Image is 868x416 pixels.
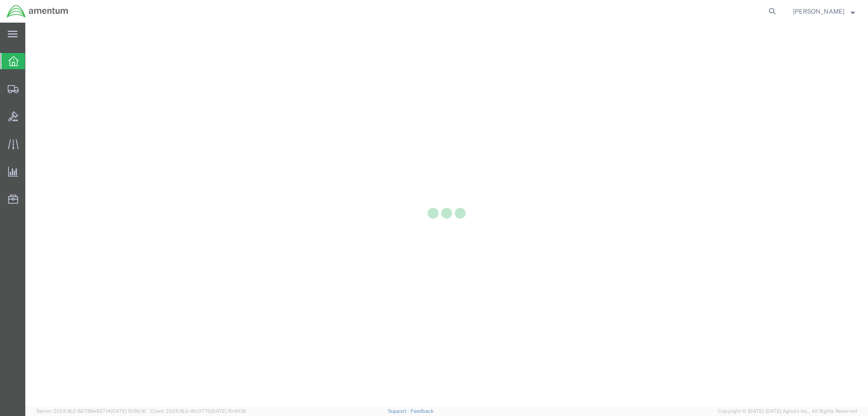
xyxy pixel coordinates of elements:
span: [DATE] 10:40:19 [211,408,246,414]
img: logo [6,5,69,18]
span: JONATHAN FLORY [793,6,844,16]
span: [DATE] 10:56:16 [111,408,146,414]
button: [PERSON_NAME] [793,6,855,17]
a: Feedback [410,408,434,414]
span: Server: 2025.16.0-82789e55714 [36,408,146,414]
span: Client: 2025.16.0-8fc0770 [150,408,246,414]
a: Support [388,408,410,414]
span: Copyright © [DATE]-[DATE] Agistix Inc., All Rights Reserved [718,407,857,415]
